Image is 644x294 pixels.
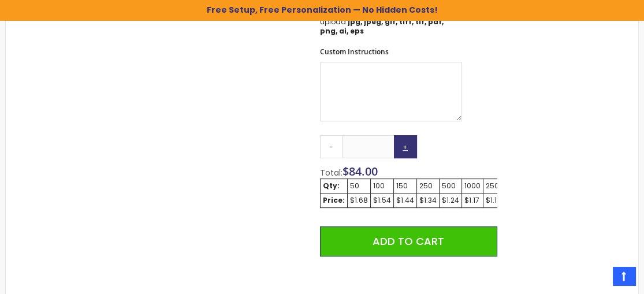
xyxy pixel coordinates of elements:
span: Total: [320,167,343,178]
strong: jpg, jpeg, gif, tiff, tif, pdf, png, ai, eps [320,17,444,36]
button: Add to Cart [320,226,497,256]
div: $1.54 [373,196,391,205]
div: $1.68 [350,196,368,205]
div: 150 [396,181,414,191]
a: + [394,135,417,158]
a: - [320,135,343,158]
span: 84.00 [349,163,378,179]
div: 100 [373,181,391,191]
span: Custom Instructions [320,47,389,57]
div: 250 [419,181,437,191]
div: 1000 [464,181,481,191]
div: $1.12 [486,196,504,205]
div: $1.24 [442,196,459,205]
strong: Qty: [323,181,340,191]
span: $ [343,163,378,179]
p: Compatible file extensions to upload: [320,8,462,36]
div: $1.17 [464,196,481,205]
div: $1.34 [419,196,437,205]
div: 2500 [486,181,504,191]
a: Top [613,267,635,285]
strong: Price: [323,195,345,205]
div: 50 [350,181,368,191]
div: 500 [442,181,459,191]
span: Add to Cart [373,234,444,248]
div: $1.44 [396,196,414,205]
